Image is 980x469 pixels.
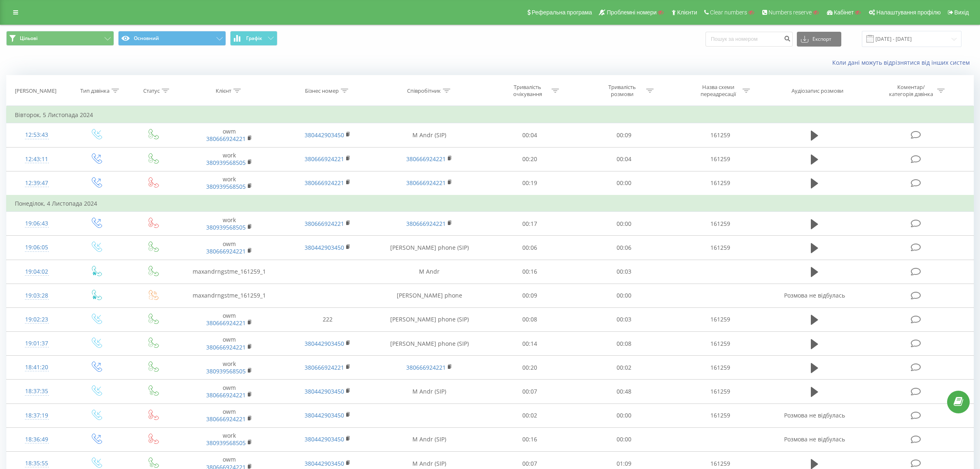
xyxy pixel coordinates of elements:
[482,380,577,403] td: 00:07
[406,155,446,163] a: 380666924221
[246,35,262,41] span: Графік
[15,264,58,280] div: 19:04:02
[305,87,339,94] div: Бізнес номер
[505,84,549,98] div: Тривалість очікування
[677,9,697,16] span: Клієнти
[577,236,671,260] td: 00:06
[206,439,246,447] a: 380939568505
[577,123,671,147] td: 00:09
[7,107,974,123] td: Вівторок, 5 Листопада 2024
[305,460,344,467] a: 380442903450
[671,403,770,427] td: 161259
[80,87,109,94] div: Тип дзвінка
[15,288,58,304] div: 19:03:28
[876,9,940,16] span: Налаштування профілю
[206,415,246,423] a: 380666924221
[305,363,344,371] a: 380666924221
[577,403,671,427] td: 00:00
[377,332,482,356] td: [PERSON_NAME] phone (SIP)
[206,391,246,399] a: 380666924221
[832,59,974,66] a: Коли дані можуть відрізнятися вiд інших систем
[15,87,56,94] div: [PERSON_NAME]
[482,284,577,307] td: 00:09
[377,236,482,260] td: [PERSON_NAME] phone (SIP)
[15,359,58,375] div: 18:41:20
[305,244,344,251] a: 380442903450
[305,340,344,347] a: 380442903450
[577,332,671,356] td: 00:08
[406,179,446,187] a: 380666924221
[671,171,770,195] td: 161259
[834,9,854,16] span: Кабінет
[15,312,58,328] div: 19:02:23
[180,236,279,260] td: owm
[230,31,277,46] button: Графік
[180,212,279,236] td: work
[180,307,279,331] td: owm
[577,260,671,284] td: 00:03
[206,223,246,231] a: 380939568505
[954,9,969,16] span: Вихід
[377,123,482,147] td: M Andr (SIP)
[377,380,482,403] td: M Andr (SIP)
[15,431,58,448] div: 18:36:49
[20,35,37,42] span: Цільові
[482,260,577,284] td: 00:16
[206,367,246,375] a: 380939568505
[305,179,344,187] a: 380666924221
[577,212,671,236] td: 00:00
[784,291,845,299] span: Розмова не відбулась
[206,343,246,351] a: 380666924221
[532,9,592,16] span: Реферальна програма
[577,307,671,331] td: 00:03
[180,380,279,403] td: owm
[482,147,577,171] td: 00:20
[482,332,577,356] td: 00:14
[206,319,246,327] a: 380666924221
[671,236,770,260] td: 161259
[180,260,279,284] td: maxandrngstme_161259_1
[577,427,671,451] td: 00:00
[577,171,671,195] td: 00:00
[406,220,446,227] a: 380666924221
[482,427,577,451] td: 00:16
[305,131,344,139] a: 380442903450
[768,9,812,16] span: Numbers reserve
[482,236,577,260] td: 00:06
[482,212,577,236] td: 00:17
[15,127,58,143] div: 12:53:43
[180,332,279,356] td: owm
[377,284,482,307] td: [PERSON_NAME] phone
[377,307,482,331] td: [PERSON_NAME] phone (SIP)
[206,183,246,190] a: 380939568505
[7,195,974,212] td: Понеділок, 4 Листопада 2024
[600,84,644,98] div: Тривалість розмови
[577,284,671,307] td: 00:00
[15,408,58,424] div: 18:37:19
[305,411,344,419] a: 380442903450
[791,87,843,94] div: Аудіозапис розмови
[180,284,279,307] td: maxandrngstme_161259_1
[206,135,246,143] a: 380666924221
[305,435,344,443] a: 380442903450
[671,307,770,331] td: 161259
[377,427,482,451] td: M Andr (SIP)
[482,123,577,147] td: 00:04
[305,155,344,163] a: 380666924221
[407,87,441,94] div: Співробітник
[577,356,671,380] td: 00:02
[577,147,671,171] td: 00:04
[482,403,577,427] td: 00:02
[15,383,58,399] div: 18:37:35
[607,9,656,16] span: Проблемні номери
[118,31,226,46] button: Основний
[180,171,279,195] td: work
[671,332,770,356] td: 161259
[887,84,935,98] div: Коментар/категорія дзвінка
[482,171,577,195] td: 00:19
[278,307,377,331] td: 222
[305,387,344,395] a: 380442903450
[696,84,740,98] div: Назва схеми переадресації
[6,31,114,46] button: Цільові
[180,147,279,171] td: work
